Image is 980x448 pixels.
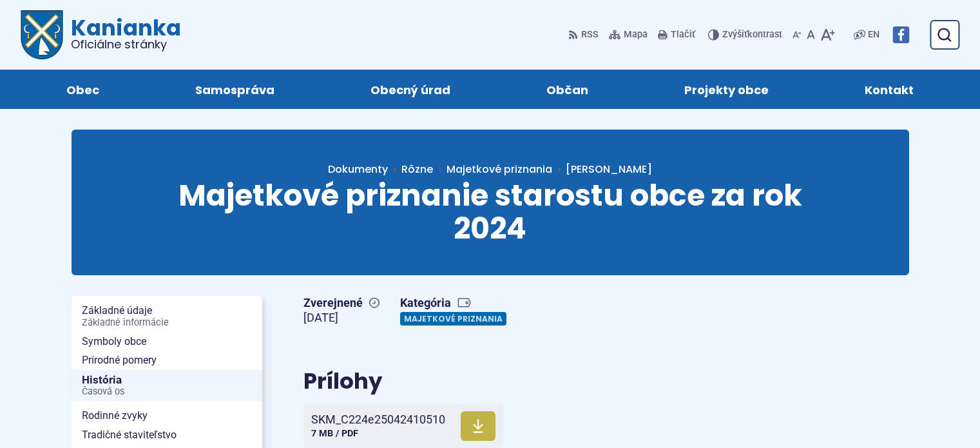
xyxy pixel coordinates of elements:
[624,27,648,43] span: Mapa
[303,296,380,311] span: Zverejnené
[400,296,512,311] span: Kategória
[868,27,879,43] span: EN
[865,27,882,43] a: EN
[722,30,782,41] span: kontrast
[66,70,99,109] span: Obec
[892,26,909,43] img: Prejsť na Facebook stránku
[82,351,252,370] span: Prírodné pomery
[82,370,252,402] span: História
[566,162,652,177] span: [PERSON_NAME]
[63,17,181,50] span: Kanianka
[328,162,401,177] a: Dokumenty
[178,175,802,249] span: Majetkové priznanie starostu obce za rok 2024
[21,10,63,59] img: Prejsť na domovskú stránku
[401,162,447,177] a: Rôzne
[72,301,262,331] a: Základné údajeZákladné informácie
[708,21,785,48] button: Zvýšiťkontrast
[684,70,769,109] span: Projekty obce
[303,311,380,326] figcaption: [DATE]
[804,21,818,48] button: Nastaviť pôvodnú veľkosť písma
[655,21,698,48] button: Tlačiť
[649,70,804,109] a: Projekty obce
[82,406,252,425] span: Rodinné zvyky
[195,70,274,109] span: Samospráva
[512,70,624,109] a: Občan
[790,21,804,48] button: Zmenšiť veľkosť písma
[72,425,262,445] a: Tradičné staviteľstvo
[71,39,181,50] span: Oficiálne stránky
[552,162,652,177] a: [PERSON_NAME]
[606,21,650,48] a: Mapa
[31,70,134,109] a: Obec
[328,162,388,177] span: Dokumenty
[311,413,445,426] span: SKM_C224e25042410510
[82,332,252,351] span: Symboly obce
[311,428,358,439] span: 7 MB / PDF
[82,425,252,445] span: Tradičné staviteľstvo
[400,312,506,326] a: Majetkové priznania
[581,27,599,43] span: RSS
[21,10,181,59] a: Logo Kanianka, prejsť na domovskú stránku.
[865,70,914,109] span: Kontakt
[568,21,601,48] a: RSS
[722,29,747,40] span: Zvýšiť
[72,332,262,351] a: Symboly obce
[671,30,695,41] span: Tlačiť
[160,70,309,109] a: Samospráva
[818,21,838,48] button: Zväčšiť veľkosť písma
[546,70,588,109] span: Občan
[370,70,450,109] span: Obecný úrad
[303,369,761,393] h2: Prílohy
[72,406,262,425] a: Rodinné zvyky
[82,301,252,331] span: Základné údaje
[401,162,433,177] span: Rôzne
[830,70,949,109] a: Kontakt
[72,351,262,370] a: Prírodné pomery
[82,318,252,328] span: Základné informácie
[335,70,485,109] a: Obecný úrad
[447,162,552,177] a: Majetkové priznania
[82,387,252,397] span: Časová os
[72,370,262,402] a: HistóriaČasová os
